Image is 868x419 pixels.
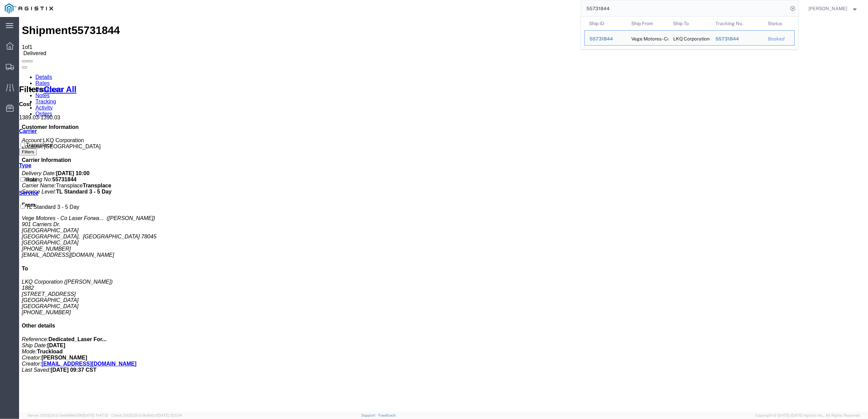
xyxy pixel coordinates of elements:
img: logo [5,3,53,14]
b: TL Standard 3 - 5 Day [37,172,93,178]
th: Tracking Nu. [710,17,763,30]
address: Vege Motores - Co Laser Forwarding INC. [3,198,846,241]
div: Vege Motores - Co Laser Forwarding INC. [631,31,664,45]
span: Server: 2025.20.0-5efa686e39f [27,413,108,417]
h4: From [3,185,846,191]
input: Rate [1,160,6,165]
button: [PERSON_NAME] [808,4,859,13]
table: Search Results [584,17,798,49]
div: Booked [768,35,790,43]
th: Status [763,17,795,30]
span: Jorge Hinojosa [809,5,848,12]
address: LKQ Corporation ([PERSON_NAME]) 1882 [STREET_ADDRESS] [GEOGRAPHIC_DATA] [PHONE_NUMBER] [3,262,846,299]
div: 55731844 [589,35,622,43]
span: 1390.03 [21,98,41,103]
h4: To [3,249,846,255]
th: Ship ID [584,17,627,30]
a: Support [361,413,378,417]
a: Feedback [378,413,396,417]
th: Ship From [626,17,668,30]
span: 55731844 [589,36,613,41]
iframe: FS Legacy Container [19,17,868,412]
div: 55731844 [715,35,758,43]
input: Transplace [1,125,6,130]
span: Client: 2025.20.0-8c6e0cf [111,413,182,417]
a: Clear All [25,68,57,77]
a: [EMAIL_ADDRESS][DOMAIN_NAME] [22,344,117,350]
div: LKQ Corporation [673,31,706,45]
span: [DATE] 11:47:12 [83,413,108,417]
span: [DATE] 12:11:14 [157,413,182,417]
input: TL Standard 3 - 5 Day [1,187,6,192]
span: Copyright © [DATE]-[DATE] Agistix Inc., All Rights Reserved [755,413,860,418]
b: Transplace [64,166,92,171]
b: [DATE] 10:00 [37,153,70,159]
h4: Other details [3,306,846,312]
th: Ship To [668,17,711,30]
input: Search for shipment number, reference number [581,0,788,17]
span: 55731844 [715,36,739,41]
